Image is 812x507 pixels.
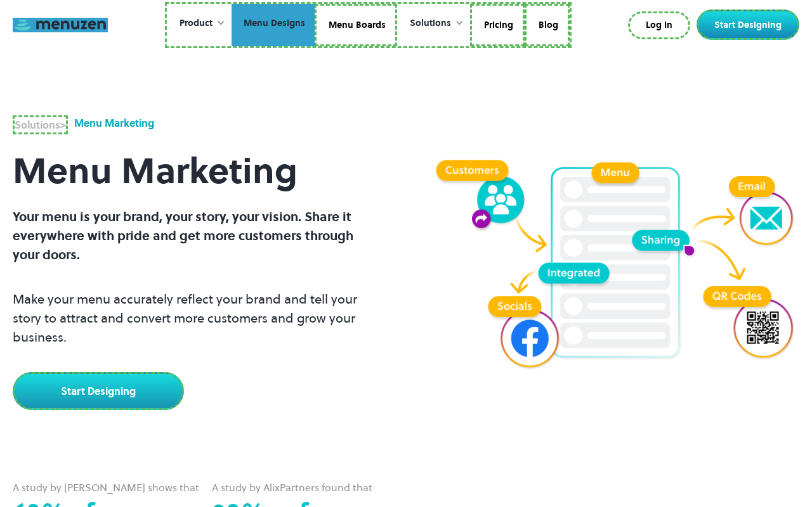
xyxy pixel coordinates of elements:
[13,481,202,494] div: A study by [PERSON_NAME] shows that
[13,115,68,134] a: Solutions>
[13,134,381,207] h1: Menu Marketing
[628,11,690,39] a: Log In
[397,4,470,43] div: Solutions
[697,10,799,40] a: Start Designing
[13,207,381,264] p: Your menu is your brand, your story, your vision. Share it everywhere with pride and get more cus...
[315,4,397,47] a: Menu Boards
[212,481,401,494] div: A study by AlixPartners found that
[15,118,60,132] strong: Solutions
[13,372,184,410] a: Start Designing
[232,4,315,47] a: Menu Designs
[13,290,381,347] p: Make your menu accurately reflect your brand and tell your story to attract and convert more cust...
[15,117,66,132] div: >
[74,115,154,134] div: Menu Marketing
[167,4,232,43] div: Product
[470,4,525,47] a: Pricing
[180,16,213,30] div: Product
[525,4,570,47] a: Blog
[410,16,451,30] div: Solutions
